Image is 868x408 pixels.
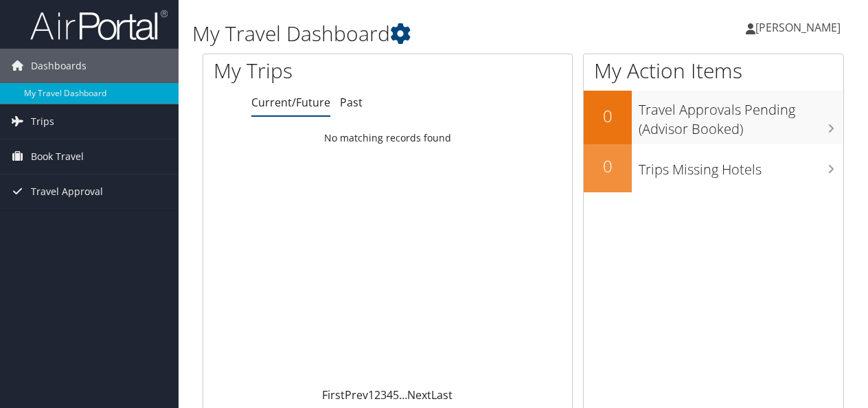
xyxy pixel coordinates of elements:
h3: Trips Missing Hotels [639,153,843,179]
img: airportal-logo.png [30,9,168,41]
h3: Travel Approvals Pending (Advisor Booked) [639,93,843,139]
a: Last [431,387,453,403]
h2: 0 [584,155,632,178]
a: First [322,387,345,403]
a: 3 [380,387,387,403]
a: Prev [345,387,368,403]
a: Past [340,95,363,110]
a: 0Travel Approvals Pending (Advisor Booked) [584,91,843,144]
a: 5 [393,387,399,403]
a: 2 [374,387,380,403]
span: Trips [31,104,54,139]
span: [PERSON_NAME] [755,20,841,35]
span: Book Travel [31,139,84,174]
h1: My Trips [214,56,408,85]
a: Current/Future [251,95,330,110]
h2: 0 [584,104,632,128]
span: Travel Approval [31,174,103,209]
a: [PERSON_NAME] [746,7,854,48]
span: … [399,387,407,403]
a: 4 [387,387,393,403]
a: Next [407,387,431,403]
td: No matching records found [203,126,572,150]
a: 1 [368,387,374,403]
a: 0Trips Missing Hotels [584,144,843,192]
h1: My Action Items [584,56,843,85]
h1: My Travel Dashboard [192,19,634,48]
span: Dashboards [31,49,87,83]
